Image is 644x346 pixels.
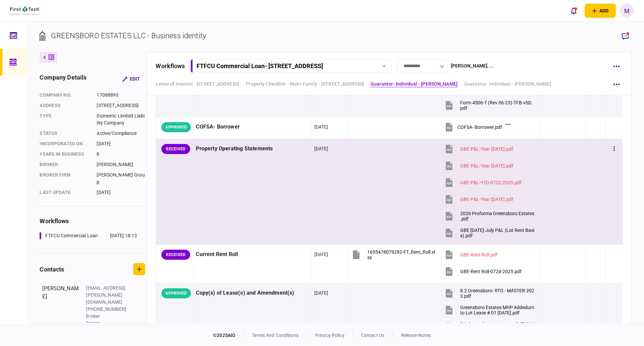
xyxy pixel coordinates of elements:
[97,112,145,127] div: Domestic Limited Liability Company
[86,285,129,306] div: [EMAIL_ADDRESS][PERSON_NAME][DOMAIN_NAME]
[460,163,513,168] div: GBE-P&L-Year 2024.pdf
[40,232,137,239] a: FTFCU Commercial Loan[DATE] 18:13
[401,333,431,338] a: release notes
[40,151,90,158] div: years in business
[460,211,535,221] div: 2026 Proforma Greensboro Estates.pdf
[86,306,129,313] div: [PHONE_NUMBER]
[367,249,436,260] div: 1655478079292-FT_Rent_Roll.xlsx
[97,161,145,168] div: [PERSON_NAME]
[315,333,344,338] a: privacy policy
[161,288,191,298] div: APPROVED
[45,232,98,239] div: FTFCU Commercial Loan
[97,102,145,109] div: [STREET_ADDRESS]
[40,161,90,168] div: Broker
[196,141,309,156] div: Property Operating Statements
[351,247,436,262] button: 1655478079292-FT_Rent_Roll.xlsx
[444,302,535,317] button: Greensboro Estates MHP Addedum to Lot Lease # 01 07 27 2024.pdf
[40,216,145,226] div: workflows
[40,140,90,147] div: incorporated on
[444,286,535,301] button: 8.2 Greensboro- RTO - MASTER-2023.pdf
[458,125,502,130] div: COFSA- Borrower.pdf
[444,208,535,224] button: 2026 Proforma Greensboro Estates.pdf
[40,189,90,196] div: last update
[10,6,40,15] img: client company logo
[444,225,535,240] button: GBE 2025 Jan-July P&L (Lot Rent Basis).pdf
[40,112,90,127] div: Type
[197,62,323,69] div: FTFCU Commercial Loan - [STREET_ADDRESS]
[444,264,522,279] button: GBE-Rent Roll-0724-2025.pdf
[213,332,244,339] div: © 2025 AIO
[196,247,309,262] div: Current Rent Roll
[40,265,64,274] div: contacts
[97,130,145,137] div: Active/Compliance
[196,119,309,135] div: COFSA- Borrower
[97,189,145,196] div: [DATE]
[161,144,190,154] div: RECEIVED
[460,197,513,202] div: GBE-P&L-Year 2023.pdf
[97,140,145,147] div: [DATE]
[444,247,497,262] button: GBE-Rent Roll.pdf
[42,285,79,341] div: [PERSON_NAME]
[40,102,90,109] div: address
[460,252,497,257] div: GBE-Rent Roll.pdf
[156,61,185,70] div: workflows
[361,333,384,338] a: contact us
[585,4,616,18] button: open adding identity options
[444,319,535,334] button: 8.1 Greensboro-Lot Lease (MTM)-MASTER-2023.pdf
[460,228,535,238] div: GBE 2025 Jan-July P&L (Lot Rent Basis).pdf
[246,81,364,88] a: Property Checklist - Multi-Family - [STREET_ADDRESS]
[40,92,90,99] div: company no.
[460,146,513,152] div: GBE-P&L-Year 2022.pdf
[444,175,522,190] button: GBE-P&L-YTD-0722-2025.pdf
[40,130,90,137] div: status
[117,73,145,85] button: Edit
[314,251,328,258] div: [DATE]
[444,192,513,207] button: GBE-P&L-Year 2023.pdf
[86,313,129,320] div: Broker
[86,320,129,341] div: Broker - [PERSON_NAME] Group
[460,288,535,299] div: 8.2 Greensboro- RTO - MASTER-2023.pdf
[464,81,551,88] a: Guarantor- Individual - [PERSON_NAME]
[161,250,190,260] div: RECEIVED
[567,4,581,18] button: open notifications list
[97,171,145,186] div: [PERSON_NAME] Group
[460,305,535,315] div: Greensboro Estates MHP Addedum to Lot Lease # 01 07 27 2024.pdf
[314,290,328,296] div: [DATE]
[451,62,494,69] div: [PERSON_NAME] , ...
[314,145,328,152] div: [DATE]
[252,333,299,338] a: terms and conditions
[161,122,191,132] div: APPROVED
[460,322,535,332] div: 8.1 Greensboro-Lot Lease (MTM)-MASTER-2023.pdf
[97,151,145,158] div: 8
[460,269,522,274] div: GBE-Rent Roll-0724-2025.pdf
[314,123,328,130] div: [DATE]
[97,92,145,99] div: 17088893
[460,100,535,111] div: Form 4506-T (Rev 06-23)-TFB-vSD.pdf
[196,286,309,301] div: Copy(s) of Lease(s) and Amendment(s)
[444,98,535,113] button: Form 4506-T (Rev 06-23)-TFB-vSD.pdf
[40,73,87,85] div: company details
[191,59,392,73] button: FTFCU Commercial Loan- [STREET_ADDRESS]
[620,4,634,18] button: M
[444,119,509,135] button: COFSA- Borrower.pdf
[460,180,522,185] div: GBE-P&L-YTD-0722-2025.pdf
[40,171,90,186] div: broker firm
[51,30,206,41] div: GREENSBORO ESTATES LLC - Business identity
[371,81,458,88] a: Guarantor- Individual - [PERSON_NAME]
[444,141,513,156] button: GBE-P&L-Year 2022.pdf
[444,158,513,173] button: GBE-P&L-Year 2024.pdf
[110,232,137,239] div: [DATE] 18:13
[156,81,239,88] a: Letter of Interest - [STREET_ADDRESS]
